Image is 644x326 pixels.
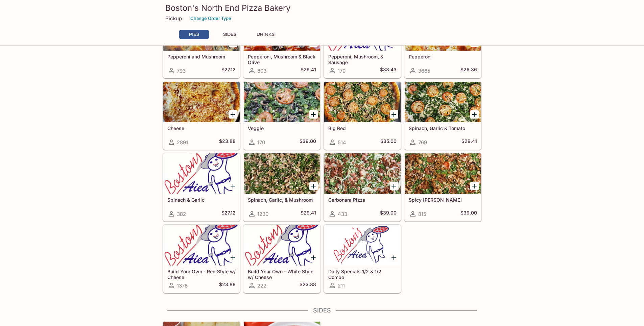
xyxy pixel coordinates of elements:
div: Veggie [244,82,320,122]
a: Cheese2891$23.88 [163,81,240,150]
span: 769 [418,139,427,146]
span: 793 [177,68,186,74]
button: Add Carbonara Pizza [390,182,398,190]
h5: $27.12 [221,67,236,75]
h5: $39.00 [300,138,316,146]
div: Build Your Own - Red Style w/ Cheese [163,225,240,266]
span: 170 [257,139,265,146]
div: Spinach, Garlic & Tomato [405,82,481,122]
div: Pepperoni, Mushroom & Black Olive [244,10,320,51]
a: Daily Specials 1/2 & 1/2 Combo211 [324,225,401,293]
h5: Big Red [328,125,397,131]
h5: $26.36 [460,67,477,75]
a: Spicy [PERSON_NAME]815$39.00 [404,153,481,221]
h5: Build Your Own - Red Style w/ Cheese [167,269,236,280]
h5: Build Your Own - White Style w/ Cheese [248,269,316,280]
div: Build Your Own - White Style w/ Cheese [244,225,320,266]
h5: Pepperoni, Mushroom, & Sausage [328,54,397,65]
div: Cheese [163,82,240,122]
a: Build Your Own - White Style w/ Cheese222$23.88 [243,225,320,293]
h5: Cheese [167,125,236,131]
div: Spicy Jenny [405,153,481,194]
button: Add Cheese [229,110,237,119]
span: 211 [338,282,345,289]
span: 815 [418,211,426,217]
div: Carbonara Pizza [324,153,401,194]
h5: $23.88 [219,281,236,290]
span: 222 [257,282,266,289]
a: Carbonara Pizza433$39.00 [324,153,401,221]
a: Spinach, Garlic, & Mushroom1230$29.41 [243,153,320,221]
span: 1378 [177,282,188,289]
div: Pepperoni [405,10,481,51]
h3: Boston's North End Pizza Bakery [165,3,479,13]
button: Add Spinach, Garlic & Tomato [470,110,479,119]
h5: Spicy [PERSON_NAME] [409,197,477,203]
h5: $29.41 [461,138,477,146]
div: Big Red [324,82,401,122]
button: Add Daily Specials 1/2 & 1/2 Combo [390,253,398,262]
span: 433 [338,211,347,217]
button: Add Spinach & Garlic [229,182,237,190]
h5: $27.12 [221,210,236,218]
h4: SIDES [163,307,482,314]
h5: $29.41 [301,67,316,75]
h5: $23.88 [219,138,236,146]
button: SIDES [215,30,245,39]
h5: $33.43 [380,67,397,75]
h5: Spinach, Garlic, & Mushroom [248,197,316,203]
h5: Pepperoni [409,54,477,59]
div: Spinach, Garlic, & Mushroom [244,153,320,194]
a: Spinach & Garlic382$27.12 [163,153,240,221]
span: 514 [338,139,346,146]
a: Big Red514$35.00 [324,81,401,150]
button: Add Spicy Jenny [470,182,479,190]
h5: Spinach, Garlic & Tomato [409,125,477,131]
h5: Pepperoni, Mushroom & Black Olive [248,54,316,65]
div: Pepperoni and Mushroom [163,10,240,51]
span: 2891 [177,139,188,146]
a: Veggie170$39.00 [243,81,320,150]
h5: Carbonara Pizza [328,197,397,203]
span: 1230 [257,211,268,217]
h5: $35.00 [380,138,397,146]
h5: $39.00 [460,210,477,218]
div: Spinach & Garlic [163,153,240,194]
button: Add Veggie [309,110,318,119]
span: 170 [338,68,345,74]
a: Spinach, Garlic & Tomato769$29.41 [404,81,481,150]
div: Daily Specials 1/2 & 1/2 Combo [324,225,401,266]
span: 3665 [418,68,430,74]
p: Pickup [165,15,182,22]
h5: Daily Specials 1/2 & 1/2 Combo [328,269,397,280]
h5: Veggie [248,125,316,131]
h5: Pepperoni and Mushroom [167,54,236,59]
h5: Spinach & Garlic [167,197,236,203]
a: Build Your Own - Red Style w/ Cheese1378$23.88 [163,225,240,293]
h5: $39.00 [380,210,397,218]
button: Add Build Your Own - White Style w/ Cheese [309,253,318,262]
button: Add Build Your Own - Red Style w/ Cheese [229,253,237,262]
button: Change Order Type [187,13,234,24]
span: 803 [257,68,266,74]
button: Add Spinach, Garlic, & Mushroom [309,182,318,190]
div: Pepperoni, Mushroom, & Sausage [324,10,401,51]
span: 382 [177,211,186,217]
button: DRINKS [251,30,281,39]
button: PIES [179,30,209,39]
h5: $23.88 [300,281,316,290]
button: Add Big Red [390,110,398,119]
h5: $29.41 [301,210,316,218]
